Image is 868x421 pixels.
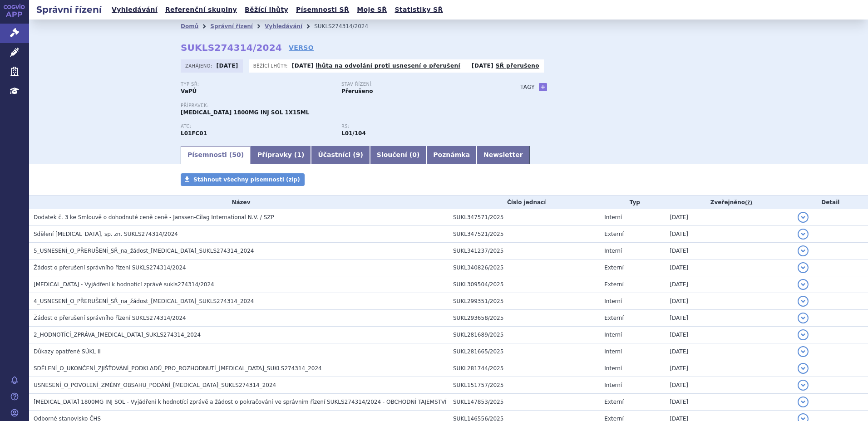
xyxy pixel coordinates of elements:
[412,151,417,158] span: 0
[185,62,214,69] span: Zahájeno:
[34,399,447,405] span: DARZALEX 1800MG INJ SOL - Vyjádření k hodnotící zprávě a žádost o pokračování ve správním řízení ...
[604,348,622,355] span: Interní
[539,83,547,91] a: +
[604,248,622,254] span: Interní
[181,103,502,108] p: Přípravek:
[496,63,539,69] a: SŘ přerušeno
[665,377,793,394] td: [DATE]
[163,4,240,16] a: Referenční skupiny
[665,394,793,411] td: [DATE]
[449,394,600,411] td: SUKL147853/2025
[34,298,254,304] span: 4_USNESENÍ_O_PŘERUŠENÍ_SŘ_na_žádost_DARZALEX_SUKLS274314_2024
[181,109,309,116] span: [MEDICAL_DATA] 1800MG INJ SOL 1X15ML
[665,343,793,360] td: [DATE]
[449,209,600,226] td: SUKL347571/2025
[293,4,352,16] a: Písemnosti SŘ
[181,23,198,29] a: Domů
[472,62,539,69] p: -
[181,88,197,94] strong: VaPÚ
[604,382,622,388] span: Interní
[665,293,793,310] td: [DATE]
[449,259,600,276] td: SUKL340826/2025
[449,360,600,377] td: SUKL281744/2025
[600,196,665,209] th: Typ
[370,146,426,164] a: Sloučení (0)
[604,399,623,405] span: Externí
[665,327,793,343] td: [DATE]
[604,231,623,237] span: Externí
[311,146,370,164] a: Účastníci (9)
[798,313,809,323] button: detail
[341,82,493,87] p: Stav řízení:
[34,332,201,338] span: 2_HODNOTÍCÍ_ZPRÁVA_DARZALEX_SUKLS274314_2024
[426,146,477,164] a: Poznámka
[798,363,809,374] button: detail
[289,43,314,52] a: VERSO
[665,209,793,226] td: [DATE]
[297,151,301,158] span: 1
[253,62,290,69] span: Běžící lhůty:
[745,200,752,206] abbr: (?)
[449,196,600,209] th: Číslo jednací
[34,315,186,321] span: Žádost o přerušení správního řízení SUKLS274314/2024
[604,264,623,271] span: Externí
[604,281,623,288] span: Externí
[193,176,300,183] span: Stáhnout všechny písemnosti (zip)
[217,63,238,69] strong: [DATE]
[341,130,366,137] strong: daratumumab
[181,82,332,87] p: Typ SŘ:
[34,281,214,288] span: DARZALEX - Vyjádření k hodnotící zprávě sukls274314/2024
[798,346,809,357] button: detail
[109,4,160,16] a: Vyhledávání
[265,23,302,29] a: Vyhledávání
[181,42,282,53] strong: SUKLS274314/2024
[34,382,276,388] span: USNESENÍ_O_POVOLENÍ_ZMĚNY_OBSAHU_PODÁNÍ_DARZALEX_SUKLS274314_2024
[798,279,809,290] button: detail
[314,20,380,33] li: SUKLS274314/2024
[798,245,809,256] button: detail
[477,146,530,164] a: Newsletter
[356,151,360,158] span: 9
[665,243,793,259] td: [DATE]
[665,259,793,276] td: [DATE]
[665,360,793,377] td: [DATE]
[34,365,322,372] span: SDĚLENÍ_O_UKONČENÍ_ZJIŠŤOVÁNÍ_PODKLADŮ_PRO_ROZHODNUTÍ_DARZALEX_SUKLS274314_2024
[354,4,390,16] a: Moje SŘ
[29,196,449,209] th: Název
[798,296,809,307] button: detail
[665,226,793,243] td: [DATE]
[232,151,241,158] span: 50
[604,298,622,304] span: Interní
[449,276,600,293] td: SUKL309504/2025
[604,365,622,372] span: Interní
[292,63,314,69] strong: [DATE]
[29,3,109,16] h2: Správní řízení
[34,248,254,254] span: 5_USNESENÍ_O_PŘERUŠENÍ_SŘ_na_žádost_DARZALEX_SUKLS274314_2024
[449,310,600,327] td: SUKL293658/2025
[798,397,809,407] button: detail
[181,146,251,164] a: Písemnosti (50)
[449,243,600,259] td: SUKL341237/2025
[449,293,600,310] td: SUKL299351/2025
[449,377,600,394] td: SUKL151757/2025
[604,332,622,338] span: Interní
[449,343,600,360] td: SUKL281665/2025
[251,146,311,164] a: Přípravky (1)
[798,212,809,223] button: detail
[604,315,623,321] span: Externí
[798,329,809,340] button: detail
[472,63,493,69] strong: [DATE]
[242,4,291,16] a: Běžící lhůty
[181,130,207,137] strong: DARATUMUMAB
[34,231,178,237] span: Sdělení DARZALEX, sp. zn. SUKLS274314/2024
[316,63,460,69] a: lhůta na odvolání proti usnesení o přerušení
[34,348,101,355] span: Důkazy opatřené SÚKL II
[665,196,793,209] th: Zveřejněno
[798,229,809,240] button: detail
[449,226,600,243] td: SUKL347521/2025
[34,264,186,271] span: Žádost o přerušení správního řízení SUKLS274314/2024
[181,173,305,186] a: Stáhnout všechny písemnosti (zip)
[798,262,809,273] button: detail
[341,88,373,94] strong: Přerušeno
[793,196,868,209] th: Detail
